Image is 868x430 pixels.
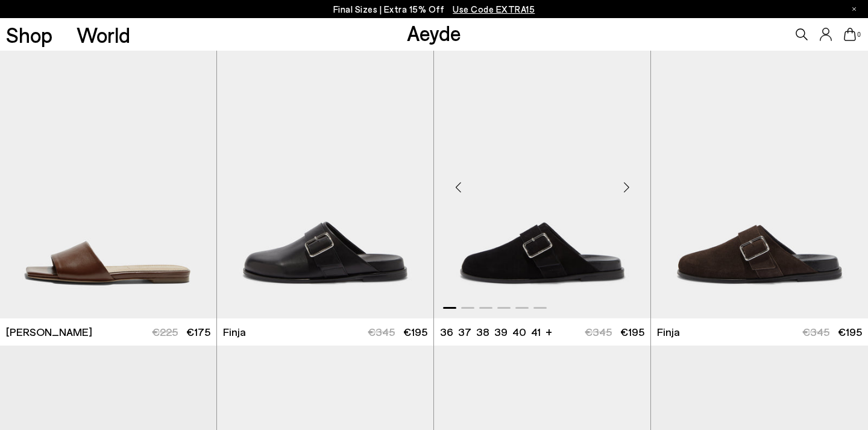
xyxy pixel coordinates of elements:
[217,318,433,346] a: Finja €345 €195
[333,2,535,17] p: Final Sizes | Extra 15% Off
[657,324,680,340] span: Finja
[368,325,395,338] span: €345
[476,324,489,340] li: 38
[651,318,868,346] a: Finja €345 €195
[6,324,92,340] span: [PERSON_NAME]
[440,169,476,206] div: Previous slide
[838,325,862,338] span: €195
[434,46,650,318] div: 1 / 6
[440,324,537,340] ul: variant
[844,28,856,41] a: 0
[802,325,829,338] span: €345
[458,324,471,340] li: 37
[434,318,650,346] a: 36 37 38 39 40 41 + €345 €195
[585,325,612,338] span: €345
[531,324,541,340] li: 41
[440,324,453,340] li: 36
[546,323,552,340] li: +
[152,325,178,338] span: €225
[403,325,427,338] span: €195
[223,324,246,340] span: Finja
[620,325,644,338] span: €195
[453,4,535,14] span: Navigate to /collections/ss25-final-sizes
[77,24,130,45] a: World
[856,31,862,38] span: 0
[494,324,508,340] li: 39
[6,24,52,45] a: Shop
[407,20,461,45] a: Aeyde
[434,46,650,318] a: Next slide Previous slide
[651,46,868,318] img: Finja Leather Slides
[186,325,210,338] span: €175
[512,324,526,340] li: 40
[217,46,433,318] img: Finja Leather Slides
[608,169,644,206] div: Next slide
[434,46,650,318] img: Finja Leather Slides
